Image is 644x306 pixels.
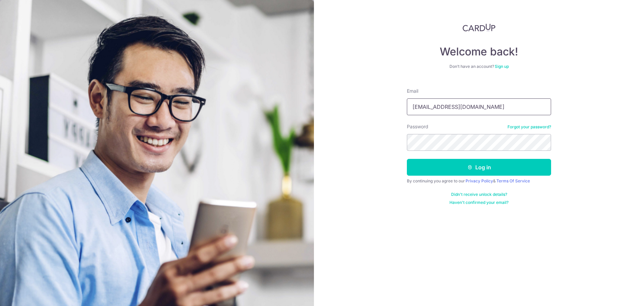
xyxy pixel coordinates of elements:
[407,123,428,130] label: Password
[495,64,509,69] a: Sign up
[507,124,551,130] a: Forgot your password?
[407,45,551,58] h4: Welcome back!
[407,178,551,184] div: By continuing you agree to our &
[451,192,507,197] a: Didn't receive unlock details?
[449,200,508,205] a: Haven't confirmed your email?
[496,178,530,183] a: Terms Of Service
[463,24,495,32] img: CardUp Logo
[407,159,551,176] button: Log in
[407,98,551,115] input: Enter your Email
[466,178,493,183] a: Privacy Policy
[407,64,551,69] div: Don’t have an account?
[407,88,418,94] label: Email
